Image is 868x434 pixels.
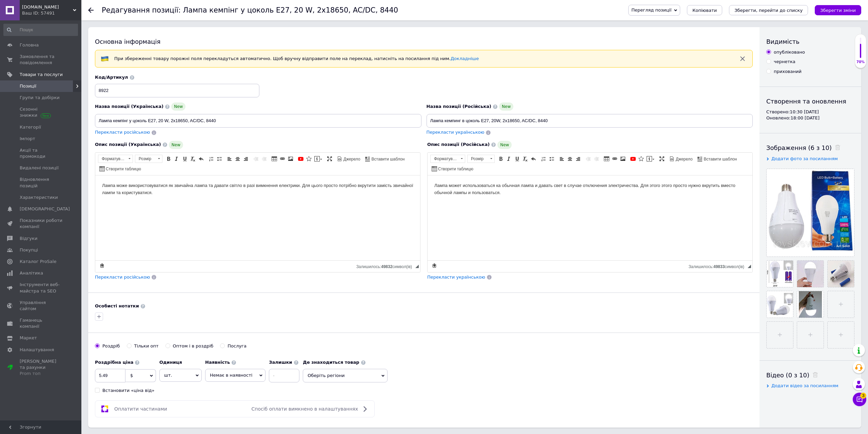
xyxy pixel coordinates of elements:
[326,155,333,163] a: Максимізувати
[766,144,854,152] div: Зображення (6 з 10)
[427,130,485,135] span: Перекласти українською
[20,106,63,118] span: Сезонні знижки
[497,155,505,163] a: Жирний (Ctrl+B)
[415,265,419,268] span: Потягніть для зміни розмірів
[252,155,260,163] a: Зменшити відступ
[766,115,854,121] div: Оновлено: 18:00 [DATE]
[513,155,521,163] a: Підкреслений (Ctrl+U)
[22,10,81,16] div: Ваш ID: 57491
[189,155,197,163] a: Видалити форматування
[692,8,717,13] span: Копіювати
[20,165,59,171] span: Видалені позиції
[20,247,38,253] span: Покупці
[593,155,600,163] a: Збільшити відступ
[703,156,737,162] span: Вставити шаблон
[20,317,63,329] span: Гаманець компанії
[20,95,60,101] span: Групи та добірки
[165,155,172,163] a: Жирний (Ctrl+B)
[95,369,125,382] input: 0
[521,155,529,163] a: Видалити форматування
[269,360,292,365] b: Залишки
[20,83,36,89] span: Позиції
[102,6,398,14] h1: Редагування позиції: Лампа кемпінг у цоколь E27, 20 W, 2x18650, AC/DC, 8440
[216,155,223,163] a: Вставити/видалити маркований список
[20,42,39,48] span: Головна
[20,270,43,276] span: Аналітика
[729,5,808,15] button: Зберегти, перейти до списку
[88,7,94,13] div: Повернутися назад
[95,303,139,308] b: Особисті нотатки
[20,300,63,312] span: Управління сайтом
[774,59,795,65] div: чернетка
[3,24,78,36] input: Пошук
[197,155,205,163] a: Повернути (Ctrl+Z)
[428,175,752,260] iframe: Редактор, 9511491F-A33B-4A83-9150-6C4309173F5D
[95,360,133,365] b: Роздрібна ціна
[687,5,722,15] button: Копіювати
[675,156,693,162] span: Джерело
[101,55,109,63] img: :flag-ua:
[431,262,438,269] a: Зробити резервну копію зараз
[269,369,299,382] input: -
[271,155,278,163] a: Таблиця
[20,259,56,265] span: Каталог ProSale
[771,383,839,388] span: Додати відео за посиланням
[98,155,133,163] a: Форматування
[303,360,359,365] b: Де знаходиться товар
[468,155,488,163] span: Розмір
[540,155,547,163] a: Вставити/видалити нумерований список
[20,335,37,341] span: Маркет
[371,156,405,162] span: Вставити шаблон
[114,56,479,61] span: При збереженні товару порожні поля перекладуться автоматично. Щоб вручну відправити поле на перек...
[210,373,252,378] span: Немає в наявності
[134,343,159,349] div: Тільки опт
[766,109,854,115] div: Створено: 10:30 [DATE]
[631,7,671,13] span: Перегляд позиції
[20,371,63,377] div: Prom топ
[771,156,838,161] span: Додати фото за посиланням
[668,155,694,163] a: Джерело
[130,373,133,378] span: $
[305,155,313,163] a: Вставити іконку
[159,369,202,382] span: шт.
[20,282,63,294] span: Інструменти веб-майстра та SEO
[815,5,861,15] button: Зберегти зміни
[629,155,637,163] a: Додати відео з YouTube
[22,4,73,10] span: ToysKiev.com.ua
[260,155,268,163] a: Збільшити відступ
[430,155,465,163] a: Форматування
[20,147,63,159] span: Акції та промокоди
[20,136,35,142] span: Імпорт
[20,54,63,66] span: Замовлення та повідомлення
[20,176,63,189] span: Відновлення позицій
[748,265,751,268] span: Потягніть для зміни розмірів
[20,72,63,78] span: Товари та послуги
[437,166,473,172] span: Створити таблицю
[105,166,141,172] span: Створити таблицю
[95,275,150,280] span: Перекласти російською
[860,393,866,399] span: 3
[135,155,162,163] a: Розмір
[20,358,63,377] span: [PERSON_NAME] та рахунки
[342,156,360,162] span: Джерело
[181,155,189,163] a: Підкреслений (Ctrl+U)
[603,155,610,163] a: Таблиця
[505,155,513,163] a: Курсив (Ctrl+I)
[98,262,106,269] a: Зробити резервну копію зараз
[855,34,866,68] div: 70% Якість заповнення
[734,8,803,13] i: Зберегти, перейти до списку
[242,155,250,163] a: По правому краю
[497,141,512,149] span: New
[530,155,537,163] a: Повернути (Ctrl+Z)
[689,263,748,269] div: Кiлькiсть символiв
[696,155,738,163] a: Вставити шаблон
[585,155,592,163] a: Зменшити відступ
[252,406,358,412] span: Спосіб оплати вимкнено в налаштуваннях
[356,263,415,269] div: Кiлькiсть символiв
[95,175,420,260] iframe: Редактор, 6D401483-9C38-4757-857F-B43F32CD5DE0
[853,393,866,406] button: Чат з покупцем3
[171,102,185,111] span: New
[713,264,725,269] span: 49833
[381,264,392,269] span: 49832
[637,155,645,163] a: Вставити іконку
